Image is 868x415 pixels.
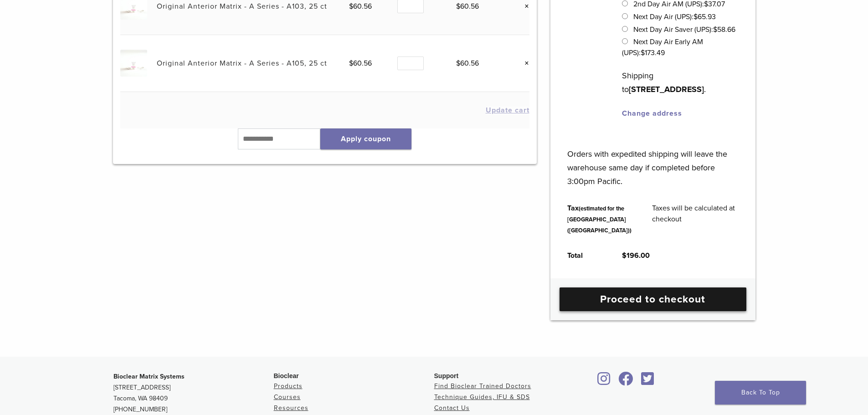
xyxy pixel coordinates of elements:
bdi: 173.49 [641,48,665,57]
span: $ [622,251,627,260]
span: $ [456,59,460,68]
td: Taxes will be calculated at checkout [642,195,749,243]
strong: Bioclear Matrix Systems [113,373,185,380]
span: $ [456,2,460,11]
p: [STREET_ADDRESS] Tacoma, WA 98409 [PHONE_NUMBER] [113,371,274,415]
p: Orders with expedited shipping will leave the warehouse same day if completed before 3:00pm Pacific. [567,133,738,188]
label: Next Day Air Saver (UPS): [633,25,735,34]
span: Support [434,372,459,379]
a: Remove this item [518,57,529,69]
a: Bioclear [595,377,614,386]
bdi: 65.93 [693,12,716,21]
bdi: 58.66 [713,25,735,34]
a: Courses [274,393,301,401]
strong: [STREET_ADDRESS] [629,84,704,94]
a: Proceed to checkout [560,287,746,311]
label: Next Day Air (UPS): [633,12,716,21]
a: Bioclear [616,377,637,386]
span: $ [693,12,698,21]
bdi: 196.00 [622,251,650,260]
a: Original Anterior Matrix - A Series - A103, 25 ct [157,2,327,11]
a: Contact Us [434,404,470,412]
a: Back To Top [715,381,806,405]
img: Original Anterior Matrix - A Series - A105, 25 ct [120,50,147,77]
span: Bioclear [274,372,299,379]
label: Next Day Air Early AM (UPS): [622,37,703,57]
span: $ [713,25,717,34]
a: Bioclear [638,377,657,386]
a: Change address [622,109,682,118]
a: Remove this item [518,0,529,12]
p: Shipping to . [622,69,738,96]
a: Technique Guides, IFU & SDS [434,393,530,401]
a: Resources [274,404,308,412]
bdi: 60.56 [456,59,479,68]
a: Original Anterior Matrix - A Series - A105, 25 ct [157,59,327,68]
bdi: 60.56 [349,59,372,68]
th: Tax [557,195,642,243]
a: Products [274,382,303,390]
button: Update cart [486,107,529,114]
span: $ [349,2,353,11]
small: (estimated for the [GEOGRAPHIC_DATA] ([GEOGRAPHIC_DATA])) [567,205,632,234]
bdi: 60.56 [456,2,479,11]
a: Find Bioclear Trained Doctors [434,382,531,390]
th: Total [557,243,612,268]
bdi: 60.56 [349,2,372,11]
span: $ [349,59,353,68]
span: $ [641,48,645,57]
button: Apply coupon [320,128,411,149]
